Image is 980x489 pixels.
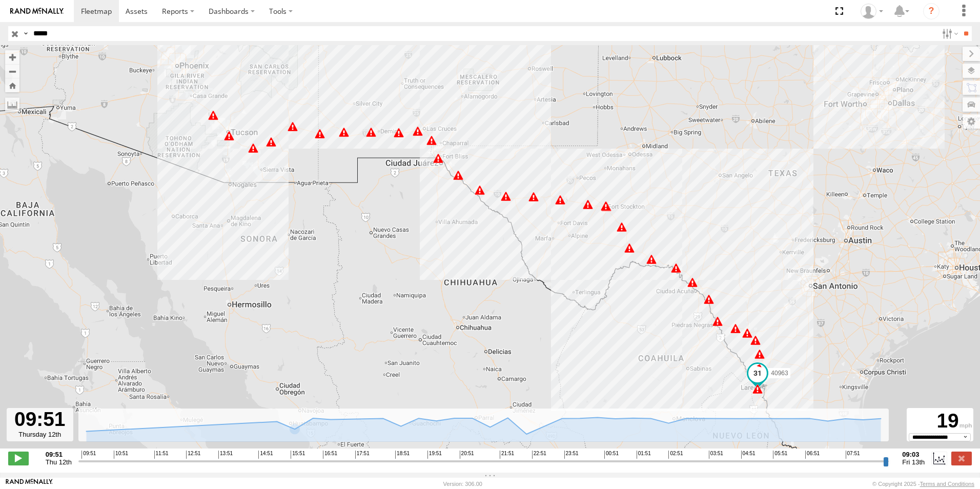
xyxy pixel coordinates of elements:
span: 40963 [771,370,788,377]
div: © Copyright 2025 - [872,481,974,487]
button: Zoom out [5,64,19,78]
strong: 09:03 [902,451,925,458]
div: Caseta Laredo TX [857,4,887,19]
span: 01:51 [637,451,651,459]
span: 14:51 [258,451,273,459]
span: 05:51 [773,451,787,459]
a: Visit our Website [6,479,53,489]
label: Search Query [22,26,30,41]
span: 22:51 [532,451,546,459]
label: Play/Stop [8,452,29,465]
span: 11:51 [154,451,169,459]
span: 16:51 [323,451,337,459]
span: 00:51 [604,451,619,459]
span: 02:51 [668,451,683,459]
span: 06:51 [805,451,820,459]
img: rand-logo.svg [10,8,64,15]
span: 10:51 [114,451,128,459]
span: 20:51 [460,451,474,459]
label: Map Settings [963,114,980,129]
span: Thu 12th Jun 2025 [46,458,72,466]
span: 12:51 [186,451,200,459]
button: Zoom in [5,50,19,64]
span: 17:51 [355,451,370,459]
span: 03:51 [709,451,723,459]
label: Search Filter Options [938,26,960,41]
span: 07:51 [846,451,860,459]
a: Terms and Conditions [920,481,974,487]
span: 15:51 [291,451,305,459]
div: 19 [908,410,972,433]
button: Zoom Home [5,78,19,92]
span: 13:51 [218,451,233,459]
span: 21:51 [500,451,514,459]
label: Close [951,452,972,465]
span: Fri 13th Jun 2025 [902,458,925,466]
div: 5 [752,384,763,394]
strong: 09:51 [46,451,72,458]
span: 09:51 [81,451,96,459]
span: 04:51 [741,451,756,459]
label: Measure [5,97,19,112]
span: 18:51 [395,451,410,459]
span: 19:51 [427,451,442,459]
div: Version: 306.00 [443,481,482,487]
i: ? [923,3,940,19]
span: 23:51 [564,451,579,459]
